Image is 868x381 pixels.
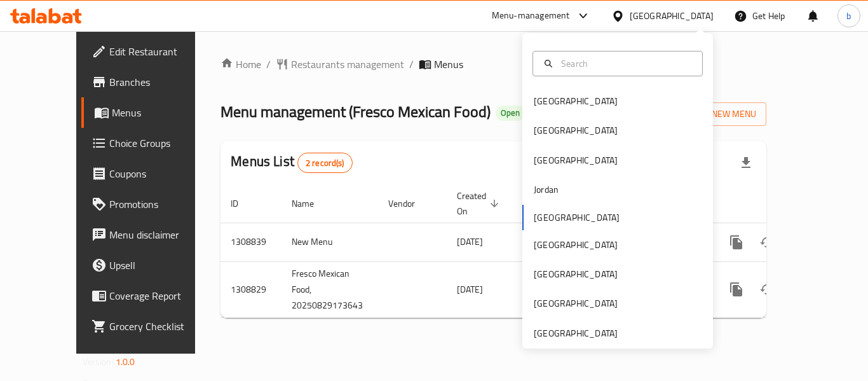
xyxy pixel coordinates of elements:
[81,311,221,342] a: Grocery Checklist
[534,153,618,167] div: [GEOGRAPHIC_DATA]
[231,152,352,173] h2: Menus List
[281,223,378,261] td: New Menu
[534,94,618,108] div: [GEOGRAPHIC_DATA]
[731,148,761,178] div: Export file
[496,107,525,118] span: Open
[109,288,211,303] span: Coverage Report
[752,227,782,258] button: Change Status
[496,106,525,121] div: Open
[81,67,221,97] a: Branches
[109,135,211,151] span: Choice Groups
[109,227,211,242] span: Menu disclaimer
[220,223,281,261] td: 1308839
[231,196,255,211] span: ID
[298,157,352,169] span: 2 record(s)
[556,57,695,71] input: Search
[81,97,221,128] a: Menus
[81,128,221,158] a: Choice Groups
[457,233,483,250] span: [DATE]
[116,354,135,370] span: 1.0.0
[220,57,766,72] nav: breadcrumb
[457,188,503,219] span: Created On
[81,219,221,250] a: Menu disclaimer
[81,36,221,67] a: Edit Restaurant
[434,57,463,72] span: Menus
[109,319,211,334] span: Grocery Checklist
[752,274,782,305] button: Change Status
[81,189,221,219] a: Promotions
[109,197,211,212] span: Promotions
[109,258,211,273] span: Upsell
[846,9,851,23] span: b
[534,183,559,197] div: Jordan
[81,250,221,281] a: Upsell
[492,8,570,24] div: Menu-management
[109,74,211,90] span: Branches
[220,261,281,317] td: 1308829
[721,274,752,305] button: more
[220,97,491,126] span: Menu management ( Fresco Mexican Food )
[83,354,114,370] span: Version:
[109,44,211,59] span: Edit Restaurant
[291,57,404,72] span: Restaurants management
[534,326,618,340] div: [GEOGRAPHIC_DATA]
[409,57,414,72] li: /
[534,123,618,137] div: [GEOGRAPHIC_DATA]
[81,158,221,189] a: Coupons
[534,296,618,310] div: [GEOGRAPHIC_DATA]
[721,227,752,258] button: more
[276,57,404,72] a: Restaurants management
[457,281,483,298] span: [DATE]
[112,105,211,120] span: Menus
[266,57,271,72] li: /
[81,281,221,311] a: Coverage Report
[630,9,714,23] div: [GEOGRAPHIC_DATA]
[292,196,330,211] span: Name
[668,102,766,126] button: Add New Menu
[109,166,211,181] span: Coupons
[297,153,353,173] div: Total records count
[534,238,618,252] div: [GEOGRAPHIC_DATA]
[281,261,378,317] td: Fresco Mexican Food, 20250829173643
[534,267,618,281] div: [GEOGRAPHIC_DATA]
[220,57,261,72] a: Home
[388,196,431,211] span: Vendor
[678,106,756,122] span: Add New Menu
